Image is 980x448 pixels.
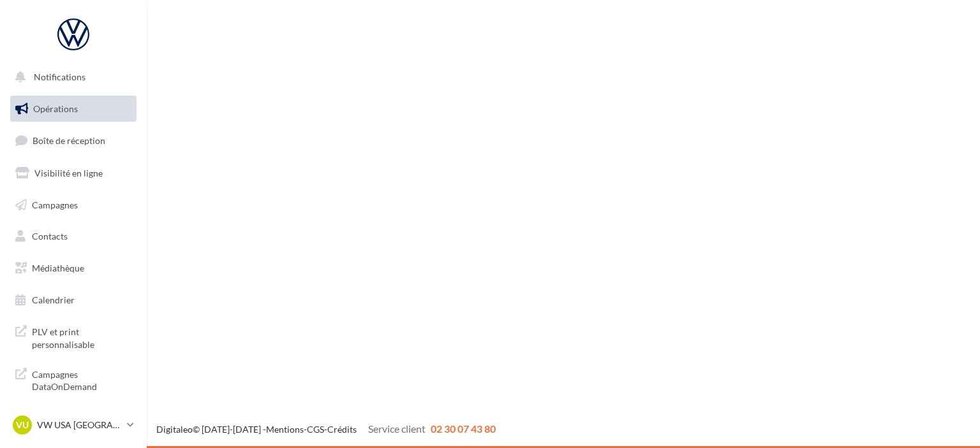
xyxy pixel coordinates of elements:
a: PLV et print personnalisable [8,318,139,356]
a: VU VW USA [GEOGRAPHIC_DATA] [10,413,137,437]
a: Contacts [8,223,139,250]
span: Campagnes [32,199,78,210]
span: Contacts [32,231,68,242]
span: PLV et print personnalisable [32,323,131,350]
a: Boîte de réception [8,127,139,154]
span: Calendrier [32,294,75,305]
a: Calendrier [8,287,139,314]
span: 02 30 07 43 80 [431,423,496,435]
p: VW USA [GEOGRAPHIC_DATA] [37,419,122,431]
span: © [DATE]-[DATE] - - - [156,424,496,435]
span: Visibilité en ligne [34,168,103,178]
span: Médiathèque [32,263,84,273]
a: Campagnes [8,192,139,219]
span: Notifications [34,71,85,82]
a: Opérations [8,96,139,122]
a: Campagnes DataOnDemand [8,361,139,398]
a: Visibilité en ligne [8,160,139,187]
a: CGS [307,424,324,435]
a: Mentions [266,424,304,435]
a: Crédits [327,424,357,435]
a: Médiathèque [8,255,139,282]
a: Digitaleo [156,424,193,435]
span: VU [16,419,29,431]
button: Notifications [8,64,134,90]
span: Opérations [33,103,78,114]
span: Service client [368,423,426,435]
span: Campagnes DataOnDemand [32,366,131,393]
span: Boîte de réception [33,135,105,146]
